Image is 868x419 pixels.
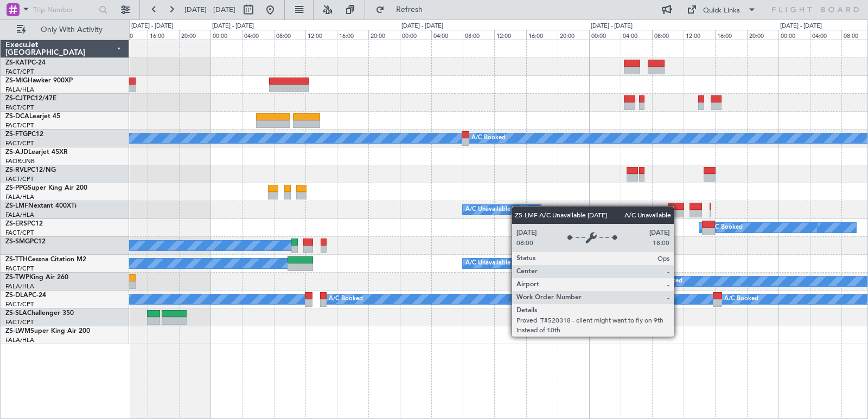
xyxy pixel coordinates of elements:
div: 08:00 [652,30,684,40]
span: ZS-MIG [5,78,28,84]
span: Refresh [387,6,432,14]
a: ZS-TWPKing Air 260 [5,274,68,281]
span: ZS-FTG [5,131,28,138]
div: [DATE] - [DATE] [131,22,173,31]
a: FACT/CPT [5,121,34,130]
span: ZS-SMG [5,238,30,245]
div: 20:00 [179,30,210,40]
a: FALA/HLA [5,86,34,94]
div: 04:00 [810,30,841,40]
a: FALA/HLA [5,193,34,201]
button: Refresh [371,1,436,18]
div: 12:00 [305,30,337,40]
div: 08:00 [274,30,305,40]
div: 08:00 [463,30,494,40]
span: ZS-DLA [5,292,28,299]
a: ZS-AJDLearjet 45XR [5,149,68,156]
div: 20:00 [558,30,589,40]
a: FACT/CPT [5,265,34,273]
span: ZS-KAT [5,60,28,66]
div: [DATE] - [DATE] [401,22,443,31]
div: 00:00 [778,30,810,40]
a: FALA/HLA [5,336,34,344]
div: 16:00 [337,30,368,40]
span: Only With Activity [28,26,114,34]
a: FALA/HLA [5,282,34,291]
a: FACT/CPT [5,139,34,147]
div: [DATE] - [DATE] [780,22,822,31]
div: 20:00 [368,30,400,40]
span: ZS-SLA [5,310,27,317]
div: 04:00 [242,30,273,40]
div: A/C Unavailable [465,202,510,218]
a: ZS-RVLPC12/NG [5,167,56,173]
div: 12:00 [684,30,715,40]
a: ZS-ERSPC12 [5,221,43,227]
span: ZS-PPG [5,185,28,191]
div: 04:00 [431,30,463,40]
a: ZS-MIGHawker 900XP [5,78,73,84]
span: ZS-AJD [5,149,28,156]
span: ZS-TTH [5,256,28,263]
div: 00:00 [400,30,431,40]
a: ZS-SMGPC12 [5,238,46,245]
div: 12:00 [116,30,148,40]
span: [DATE] - [DATE] [184,5,235,15]
a: ZS-LWMSuper King Air 200 [5,328,90,334]
a: ZS-CJTPC12/47E [5,95,56,102]
span: ZS-RVL [5,167,27,173]
div: A/C Unavailable [465,255,510,272]
div: 16:00 [715,30,746,40]
a: FACT/CPT [5,229,34,237]
a: FACT/CPT [5,175,34,183]
div: A/C Booked [709,220,743,236]
div: 20:00 [747,30,778,40]
button: Quick Links [681,1,762,18]
div: [DATE] - [DATE] [212,22,254,31]
div: 12:00 [494,30,526,40]
div: A/C Booked [471,130,506,146]
a: ZS-LMFNextant 400XTi [5,203,76,209]
a: FALA/HLA [5,211,34,219]
div: 00:00 [589,30,621,40]
a: ZS-TTHCessna Citation M2 [5,256,86,263]
span: ZS-ERS [5,221,27,227]
a: ZS-FTGPC12 [5,131,43,138]
div: 00:00 [210,30,242,40]
a: ZS-DCALearjet 45 [5,113,60,120]
span: ZS-LWM [5,328,30,334]
a: ZS-SLAChallenger 350 [5,310,74,317]
div: 16:00 [526,30,558,40]
span: ZS-LMF [5,203,28,209]
a: ZS-KATPC-24 [5,60,46,66]
span: ZS-TWP [5,274,29,281]
div: 04:00 [621,30,652,40]
div: A/C Booked [329,291,363,307]
a: FACT/CPT [5,300,34,308]
div: A/C Booked [648,273,682,289]
a: FACT/CPT [5,104,34,112]
a: ZS-PPGSuper King Air 200 [5,185,87,191]
a: FACT/CPT [5,68,34,76]
div: A/C Booked [724,291,758,307]
div: 16:00 [148,30,179,40]
a: ZS-DLAPC-24 [5,292,46,299]
div: Quick Links [703,5,740,16]
span: ZS-CJT [5,95,27,102]
button: Only With Activity [12,21,118,38]
a: FACT/CPT [5,318,34,326]
a: FAOR/JNB [5,157,35,165]
div: [DATE] - [DATE] [591,22,633,31]
span: ZS-DCA [5,113,29,120]
input: Trip Number [33,2,95,18]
